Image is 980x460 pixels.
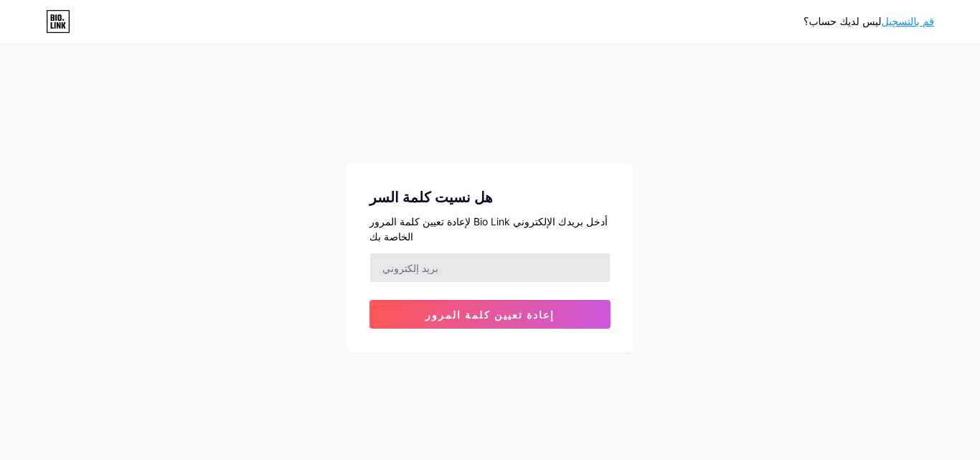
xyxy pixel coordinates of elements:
input: بريد إلكتروني [370,253,610,282]
font: هل نسيت كلمة السر [369,189,493,206]
font: أدخل بريدك الإلكتروني Bio Link لإعادة تعيين كلمة المرور الخاصة بك [369,215,608,243]
font: إعادة تعيين كلمة المرور [425,309,555,321]
a: قم بالتسجيل [882,16,934,27]
font: ليس لديك حساب؟ [804,16,882,27]
button: إعادة تعيين كلمة المرور [369,300,611,329]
